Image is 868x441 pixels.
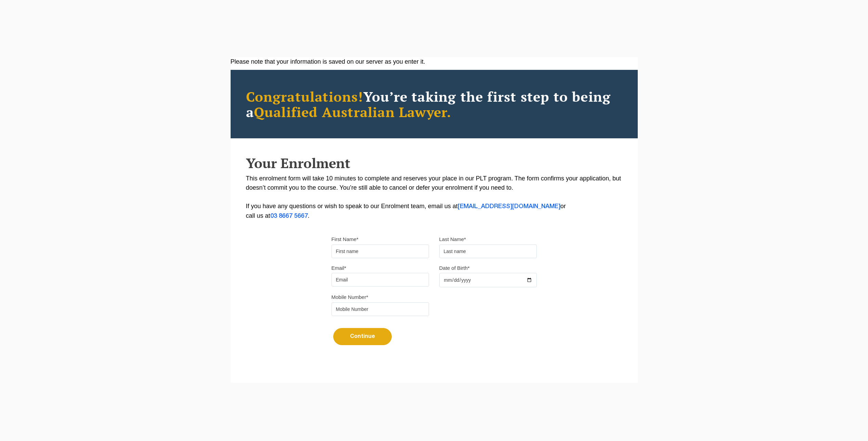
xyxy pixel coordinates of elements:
[246,174,622,221] p: This enrolment form will take 10 minutes to complete and reserves your place in our PLT program. ...
[333,328,392,345] button: Continue
[246,87,363,105] span: Congratulations!
[332,265,346,272] label: Email*
[332,244,429,258] input: First name
[246,155,622,171] h2: Your Enrolment
[332,273,429,287] input: Email
[439,244,537,258] input: Last name
[458,204,560,209] a: [EMAIL_ADDRESS][DOMAIN_NAME]
[231,57,638,66] div: Please note that your information is saved on our server as you enter it.
[270,213,308,219] a: 03 8667 5667
[332,302,429,316] input: Mobile Number
[439,236,466,243] label: Last Name*
[246,89,622,119] h2: You’re taking the first step to being a
[254,103,452,121] span: Qualified Australian Lawyer.
[439,265,470,272] label: Date of Birth*
[332,294,368,301] label: Mobile Number*
[332,236,359,243] label: First Name*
